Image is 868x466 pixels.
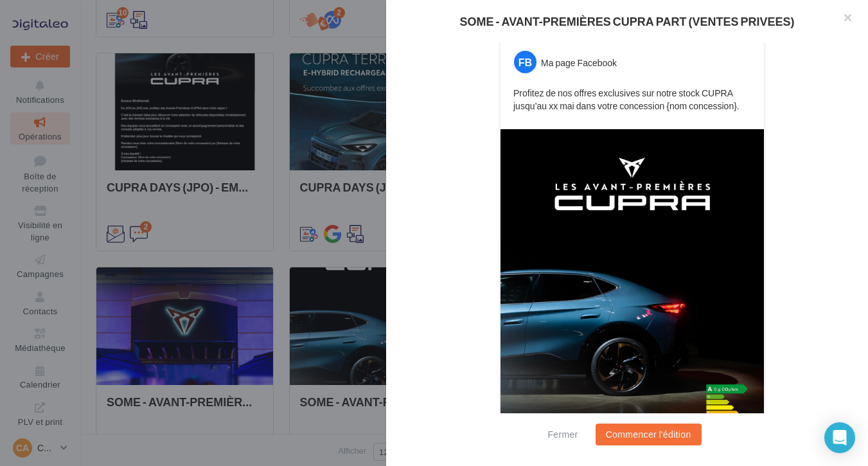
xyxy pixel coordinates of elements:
div: Open Intercom Messenger [824,422,855,453]
button: Fermer [542,427,583,442]
div: Ma page Facebook [541,57,617,69]
div: SOME - AVANT-PREMIÈRES CUPRA PART (VENTES PRIVEES) [407,15,847,27]
div: FB [514,51,536,73]
button: Commencer l'édition [596,424,702,445]
p: Profitez de nos offres exclusives sur notre stock CUPRA jusqu’au xx mai dans votre concession {no... [513,87,751,112]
